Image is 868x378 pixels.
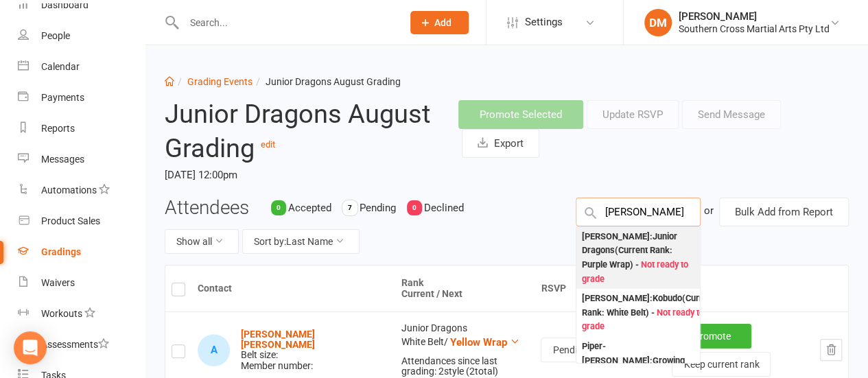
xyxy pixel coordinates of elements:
a: Workouts [18,298,145,329]
a: Gradings [18,237,145,268]
div: Attendances since last grading: 2 style ( 2 total) [401,356,528,377]
div: or [704,198,714,224]
div: Gradings [41,246,81,257]
div: Automations [41,185,97,196]
div: 0 [407,200,422,215]
a: edit [261,139,275,150]
th: Rank Current / Next [395,265,535,311]
th: RSVP [535,265,620,311]
div: Waivers [41,277,75,288]
a: [PERSON_NAME] [PERSON_NAME] [241,329,315,350]
a: People [18,21,145,51]
span: Yellow Wrap [450,336,507,349]
div: Archer Fullerton [198,334,230,366]
div: 0 [271,200,286,215]
button: Export [462,129,539,158]
div: Calendar [41,61,80,72]
span: Not ready to grade [582,259,688,284]
span: Add [434,17,451,28]
th: Contact [191,265,395,311]
h3: Attendees [165,198,249,219]
a: Payments [18,82,145,113]
a: Calendar [18,51,145,82]
button: Promote [672,324,751,349]
time: [DATE] 12:00pm [165,163,438,187]
div: Reports [41,123,75,134]
button: Bulk Add from Report [719,198,849,226]
a: Reports [18,113,145,144]
span: Settings [525,7,563,38]
div: Southern Cross Martial Arts Pty Ltd [679,23,830,35]
span: Declined [424,202,464,214]
div: DM [644,9,672,36]
div: Payments [41,92,84,103]
div: Assessments [41,339,109,350]
div: Belt size: Member number: [241,329,389,372]
li: Junior Dragons August Grading [253,74,401,89]
input: Search Members by name [576,198,701,226]
div: [PERSON_NAME] : Junior Dragons (Current Rank: Purple Wrap ) - [582,230,694,287]
div: People [41,30,70,41]
div: 7 [342,200,357,215]
a: Product Sales [18,206,145,237]
span: Pending [360,202,396,214]
button: Show all [165,229,239,254]
span: Accepted [288,202,331,214]
a: Automations [18,175,145,206]
a: Waivers [18,268,145,298]
button: Yellow Wrap [450,334,520,351]
div: [PERSON_NAME] [679,10,830,23]
div: Messages [41,154,84,165]
button: Pending [541,338,614,362]
a: Grading Events [187,76,253,87]
h2: Junior Dragons August Grading [165,100,438,163]
button: Sort by:Last Name [242,229,360,254]
button: Keep current rank [672,352,771,377]
div: [PERSON_NAME] : Kobudo (Current Rank: White Belt ) - [582,292,715,334]
div: Workouts [41,308,82,319]
a: Assessments [18,329,145,360]
button: Add [410,11,469,34]
div: Open Intercom Messenger [14,331,47,364]
th: Payment [620,265,848,311]
input: Search... [180,13,392,32]
a: Messages [18,144,145,175]
div: Product Sales [41,215,100,226]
